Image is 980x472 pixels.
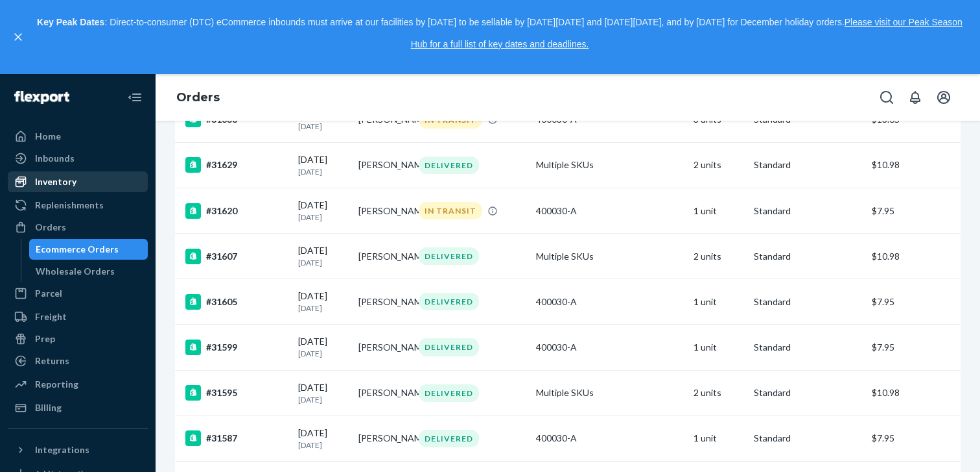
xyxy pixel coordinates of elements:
[867,370,961,416] td: $10.98
[536,295,682,308] div: 400030-A
[298,303,348,314] p: [DATE]
[867,279,961,325] td: $7.95
[419,247,479,265] div: DELIVERED
[35,221,66,234] div: Orders
[298,166,348,177] p: [DATE]
[8,306,148,327] a: Freight
[874,84,900,110] button: Open Search Box
[531,234,688,279] td: Multiple SKUs
[8,351,148,371] a: Returns
[754,432,861,445] p: Standard
[411,17,962,49] a: Please visit our Peak Season Hub for a full list of key dates and deadlines.
[754,295,861,308] p: Standard
[14,91,69,104] img: Flexport logo
[536,205,682,217] div: 400030-A
[8,126,148,147] a: Home
[35,130,61,143] div: Home
[35,378,78,391] div: Reporting
[867,142,961,188] td: $10.98
[35,175,76,188] div: Inventory
[867,416,961,461] td: $7.95
[688,325,749,370] td: 1 unit
[298,394,348,405] p: [DATE]
[8,329,148,349] a: Prep
[419,156,479,174] div: DELIVERED
[8,171,148,192] a: Inventory
[37,17,104,27] strong: Key Peak Dates
[688,188,749,233] td: 1 unit
[419,384,479,402] div: DELIVERED
[353,234,414,279] td: [PERSON_NAME]
[8,440,148,460] button: Integrations
[298,348,348,359] p: [DATE]
[298,427,348,451] div: [DATE]
[166,79,230,117] ol: breadcrumbs
[298,153,348,177] div: [DATE]
[35,287,62,300] div: Parcel
[419,338,479,356] div: DELIVERED
[122,84,148,110] button: Close Navigation
[688,142,749,188] td: 2 units
[8,195,148,216] a: Replenishments
[36,265,115,278] div: Wholesale Orders
[419,293,479,310] div: DELIVERED
[8,283,148,304] a: Parcel
[35,401,62,414] div: Billing
[31,12,968,55] p: : Direct-to-consumer (DTC) eCommerce inbounds must arrive at our facilities by [DATE] to be sella...
[185,340,288,355] div: #31599
[35,152,75,165] div: Inbounds
[353,142,414,188] td: [PERSON_NAME]
[419,202,482,219] div: IN TRANSIT
[688,370,749,416] td: 2 units
[754,205,861,217] p: Standard
[185,249,288,264] div: #31607
[298,212,348,223] p: [DATE]
[298,381,348,405] div: [DATE]
[298,290,348,314] div: [DATE]
[536,432,682,445] div: 400030-A
[298,335,348,359] div: [DATE]
[8,397,148,418] a: Billing
[35,354,69,367] div: Returns
[185,385,288,401] div: #31595
[353,279,414,325] td: [PERSON_NAME]
[867,234,961,279] td: $10.98
[298,121,348,132] p: [DATE]
[531,370,688,416] td: Multiple SKUs
[754,341,861,354] p: Standard
[754,158,861,171] p: Standard
[688,416,749,461] td: 1 unit
[29,239,148,260] a: Ecommerce Orders
[754,386,861,399] p: Standard
[185,157,288,173] div: #31629
[688,234,749,279] td: 2 units
[353,188,414,233] td: [PERSON_NAME]
[531,142,688,188] td: Multiple SKUs
[867,325,961,370] td: $7.95
[353,416,414,461] td: [PERSON_NAME]
[12,31,25,43] button: close,
[185,294,288,310] div: #31605
[298,244,348,268] div: [DATE]
[298,199,348,223] div: [DATE]
[536,341,682,354] div: 400030-A
[754,250,861,263] p: Standard
[298,257,348,268] p: [DATE]
[176,90,220,105] a: Orders
[35,332,55,345] div: Prep
[8,374,148,395] a: Reporting
[185,430,288,446] div: #31587
[353,325,414,370] td: [PERSON_NAME]
[35,443,89,456] div: Integrations
[902,84,928,110] button: Open notifications
[185,203,288,219] div: #31620
[353,370,414,416] td: [PERSON_NAME]
[36,243,119,256] div: Ecommerce Orders
[30,9,57,21] span: Chat
[29,261,148,282] a: Wholesale Orders
[35,310,67,323] div: Freight
[931,84,957,110] button: Open account menu
[298,440,348,451] p: [DATE]
[8,217,148,238] a: Orders
[688,279,749,325] td: 1 unit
